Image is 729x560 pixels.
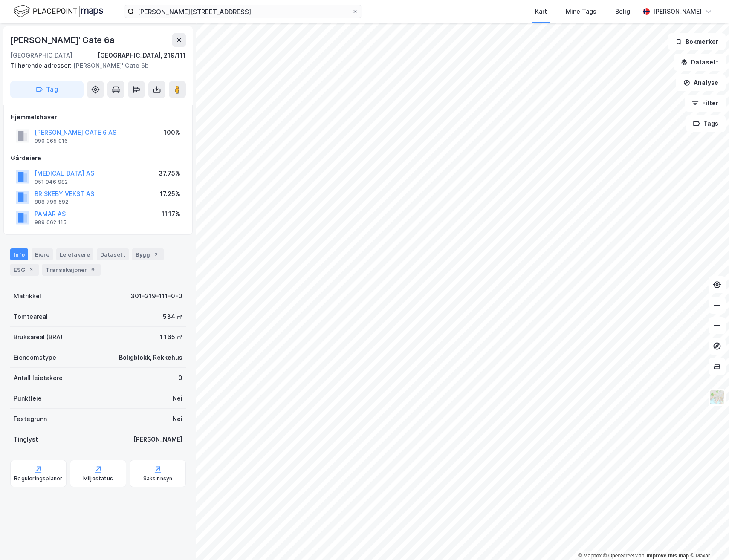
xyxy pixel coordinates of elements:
[163,312,182,322] div: 534 ㎡
[119,352,182,363] div: Boligblokk, Rekkehus
[14,312,48,322] div: Tomteareal
[535,6,547,17] div: Kart
[647,553,689,559] a: Improve this map
[615,6,630,17] div: Bolig
[14,291,41,301] div: Matrikkel
[130,291,182,301] div: 301-219-111-0-0
[97,248,129,260] div: Datasett
[10,81,84,98] button: Tag
[160,332,182,342] div: 1 165 ㎡
[674,54,726,71] button: Datasett
[56,248,93,260] div: Leietakere
[164,127,180,138] div: 100%
[11,153,185,163] div: Gårdeiere
[32,248,53,260] div: Eiere
[14,352,56,363] div: Eiendomstype
[578,553,602,559] a: Mapbox
[686,519,729,560] div: Kontrollprogram for chat
[686,115,726,132] button: Tags
[132,248,164,260] div: Bygg
[676,74,726,91] button: Analyse
[35,199,68,205] div: 888 796 592
[35,219,67,226] div: 989 062 115
[152,250,160,259] div: 2
[14,475,62,482] div: Reguleringsplaner
[27,266,35,274] div: 3
[42,264,101,276] div: Transaksjoner
[35,138,68,144] div: 990 365 016
[160,189,180,199] div: 17.25%
[35,179,68,185] div: 951 946 982
[10,50,72,61] div: [GEOGRAPHIC_DATA]
[14,4,103,19] img: logo.f888ab2527a4732fd821a326f86c7f29.svg
[10,61,179,71] div: [PERSON_NAME]' Gate 6b
[10,248,28,260] div: Info
[11,112,185,122] div: Hjemmelshaver
[134,5,352,18] input: Søk på adresse, matrikkel, gårdeiere, leietakere eller personer
[83,475,113,482] div: Miljøstatus
[686,519,729,560] iframe: Chat Widget
[98,50,186,61] div: [GEOGRAPHIC_DATA], 219/111
[143,475,173,482] div: Saksinnsyn
[566,6,596,17] div: Mine Tags
[603,553,645,559] a: OpenStreetMap
[668,33,726,50] button: Bokmerker
[14,373,63,383] div: Antall leietakere
[709,389,725,405] img: Z
[173,393,182,404] div: Nei
[178,373,182,383] div: 0
[89,266,97,274] div: 9
[653,6,702,17] div: [PERSON_NAME]
[14,414,47,424] div: Festegrunn
[685,95,726,112] button: Filter
[162,209,180,219] div: 11.17%
[10,33,116,47] div: [PERSON_NAME]' Gate 6a
[14,332,63,342] div: Bruksareal (BRA)
[10,264,39,276] div: ESG
[133,434,182,445] div: [PERSON_NAME]
[173,414,182,424] div: Nei
[14,434,38,445] div: Tinglyst
[14,393,42,404] div: Punktleie
[159,168,180,179] div: 37.75%
[10,62,73,69] span: Tilhørende adresser:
